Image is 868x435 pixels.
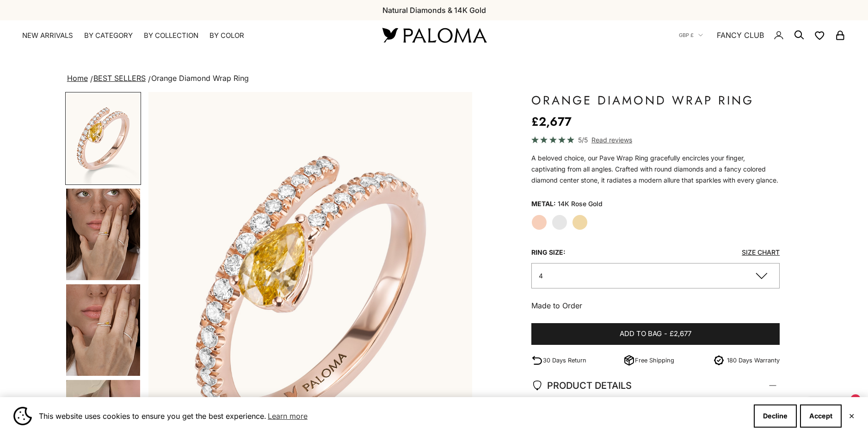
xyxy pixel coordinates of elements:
[754,404,797,428] button: Decline
[531,300,780,312] p: Made to Order
[558,197,603,211] variant-option-value: 14K Rose Gold
[543,355,586,365] p: 30 Days Return
[22,31,360,40] nav: Primary navigation
[144,31,198,40] summary: By Collection
[539,272,543,280] span: 4
[531,263,780,288] button: 4
[742,248,780,256] a: Size Chart
[717,29,764,41] a: FANCY CLUB
[209,31,244,40] summary: By Color
[679,20,846,50] nav: Secondary navigation
[65,283,141,377] button: Go to item 5
[531,323,780,345] button: Add to bag-£2,677
[635,355,674,365] p: Free Shipping
[620,328,662,340] span: Add to bag
[65,188,141,281] button: Go to item 4
[531,112,572,131] sale-price: £2,677
[531,135,780,145] a: 5/5 Read reviews
[93,74,146,83] a: BEST SELLERS
[531,245,566,259] legend: Ring Size:
[670,328,691,340] span: £2,677
[66,284,140,376] img: #YellowGold #RoseGold #WhiteGold
[591,135,632,145] span: Read reviews
[84,31,133,40] summary: By Category
[151,74,249,83] span: Orange Diamond Wrap Ring
[531,92,780,109] h1: Orange Diamond Wrap Ring
[22,31,73,40] a: NEW ARRIVALS
[679,31,703,39] button: GBP £
[67,74,88,83] a: Home
[266,409,309,423] a: Learn more
[578,135,588,145] span: 5/5
[39,409,746,423] span: This website uses cookies to ensure you get the best experience.
[531,153,780,186] div: A beloved choice, our Pave Wrap Ring gracefully encircles your finger, captivating from all angle...
[65,92,141,185] button: Go to item 1
[849,413,855,419] button: Close
[531,378,632,393] span: PRODUCT DETAILS
[531,368,780,403] summary: PRODUCT DETAILS
[65,72,803,85] nav: breadcrumbs
[382,4,486,16] p: Natural Diamonds & 14K Gold
[66,189,140,280] img: #YellowGold #RoseGold #WhiteGold
[66,93,140,184] img: #RoseGold
[679,31,694,39] span: GBP £
[13,407,32,425] img: Cookie banner
[727,355,780,365] p: 180 Days Warranty
[800,404,842,428] button: Accept
[531,197,556,211] legend: Metal:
